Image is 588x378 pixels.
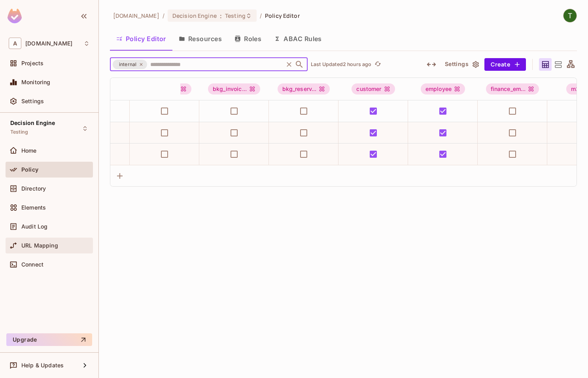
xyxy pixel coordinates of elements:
[21,79,51,85] span: Monitoring
[442,58,481,71] button: Settings
[114,60,141,68] span: internal
[172,12,217,19] span: Decision Engine
[278,83,330,94] span: bkg_reservation_approver
[21,223,47,230] span: Audit Log
[21,166,38,173] span: Policy
[21,204,46,211] span: Elements
[21,147,37,154] span: Home
[113,12,159,19] span: the active workspace
[110,29,172,49] button: Policy Editor
[374,60,381,68] span: refresh
[294,59,305,70] button: Open
[21,185,46,192] span: Directory
[10,120,55,126] span: Decision Engine
[228,29,268,49] button: Roles
[10,129,28,135] span: Testing
[260,12,262,19] li: /
[6,333,92,346] button: Upgrade
[284,59,295,70] button: Clear
[208,83,260,94] div: bkg_invoic...
[268,29,328,49] button: ABAC Rules
[8,9,22,23] img: SReyMgAAAABJRU5ErkJggg==
[21,60,43,66] span: Projects
[225,12,246,19] span: Testing
[371,60,382,69] span: Click to refresh data
[311,61,371,68] p: Last Updated 2 hours ago
[21,98,44,104] span: Settings
[113,60,147,69] div: internal
[352,83,395,94] div: customer
[421,83,465,94] div: employee
[484,58,526,71] button: Create
[163,12,164,19] li: /
[219,13,222,19] span: :
[373,60,382,69] button: refresh
[265,12,300,19] span: Policy Editor
[25,40,72,47] span: Workspace: abclojistik.com
[9,38,21,49] span: A
[21,362,64,369] span: Help & Updates
[21,261,43,268] span: Connect
[172,29,228,49] button: Resources
[21,242,58,249] span: URL Mapping
[278,83,330,94] div: bkg_reserv...
[486,83,539,94] div: finance_em...
[563,9,577,22] img: Taha ÇEKEN
[486,83,539,94] span: finance_employee
[208,83,260,94] span: bkg_invoice_reader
